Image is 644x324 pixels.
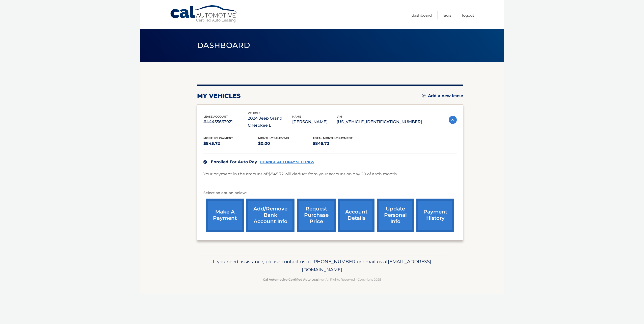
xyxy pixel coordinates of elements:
[203,118,248,125] p: #44455663921
[422,94,425,97] img: add.svg
[338,199,374,232] a: account details
[416,199,454,232] a: payment history
[260,160,314,164] a: CHANGE AUTOPAY SETTINGS
[258,136,289,140] span: Monthly sales Tax
[200,277,444,282] p: - All Rights Reserved - Copyright 2025
[200,258,444,274] p: If you need assistance, please contact us at: or email us at
[313,140,367,147] p: $845.72
[292,115,301,118] span: name
[258,140,313,147] p: $0.00
[292,118,337,125] p: [PERSON_NAME]
[203,140,258,147] p: $845.72
[337,118,422,125] p: [US_VEHICLE_IDENTIFICATION_NUMBER]
[203,136,233,140] span: Monthly Payment
[462,11,474,19] a: Logout
[248,111,260,115] span: vehicle
[203,115,228,118] span: lease account
[263,278,324,281] strong: Cal Automotive Certified Auto Leasing
[248,115,292,129] p: 2024 Jeep Grand Cherokee L
[211,159,257,164] span: Enrolled For Auto Pay
[246,199,294,232] a: Add/Remove bank account info
[312,259,357,264] span: [PHONE_NUMBER]
[203,160,207,164] img: check.svg
[197,92,241,100] h2: my vehicles
[443,11,451,19] a: FAQ's
[377,199,414,232] a: update personal info
[449,116,457,124] img: accordion-active.svg
[203,171,398,178] p: Your payment in the amount of $845.72 will deduct from your account on day 20 of each month.
[422,93,463,98] a: Add a new lease
[313,136,353,140] span: Total Monthly Payment
[203,190,457,196] p: Select an option below:
[197,41,250,50] span: Dashboard
[412,11,432,19] a: Dashboard
[297,199,336,232] a: request purchase price
[206,199,244,232] a: make a payment
[337,115,342,118] span: vin
[170,5,238,23] a: Cal Automotive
